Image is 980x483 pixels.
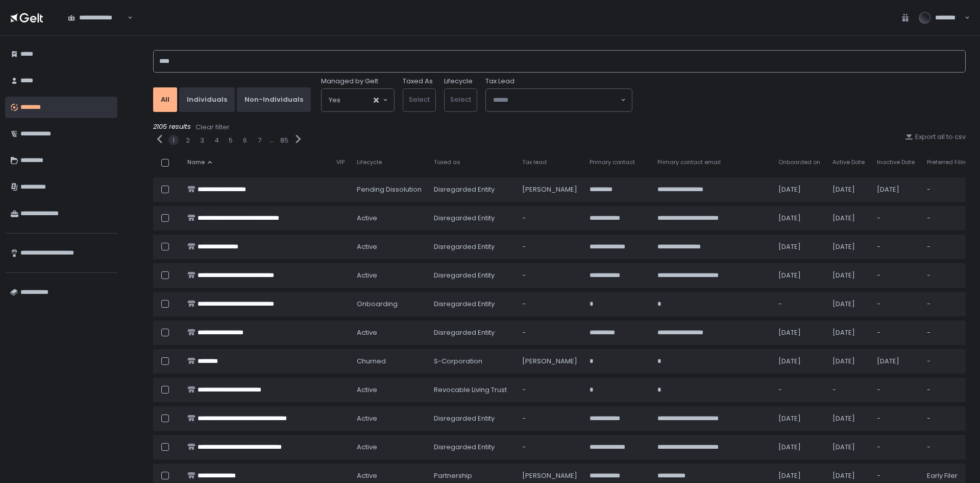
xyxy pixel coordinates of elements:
span: onboarding [357,300,398,309]
span: Onboarded on [778,158,820,166]
div: [DATE] [832,443,865,452]
div: - [927,185,970,194]
div: - [927,357,970,366]
div: - [877,471,915,480]
div: ... [269,135,274,145]
span: Taxed as [434,158,460,166]
span: active [357,328,377,337]
div: - [832,385,865,395]
div: Clear filter [195,123,230,132]
div: All [161,95,169,104]
div: - [522,271,577,280]
div: 4 [214,136,219,145]
div: [PERSON_NAME] [522,185,577,194]
button: 6 [243,136,247,145]
div: [DATE] [832,214,865,223]
div: Disregarded Entity [434,214,510,223]
div: Search for option [486,89,632,111]
div: [DATE] [778,471,820,480]
div: [DATE] [778,328,820,337]
div: - [522,328,577,337]
div: Search for option [322,89,394,111]
button: 7 [258,136,261,145]
div: Disregarded Entity [434,443,510,452]
span: Yes [329,95,340,105]
span: active [357,443,377,452]
div: Disregarded Entity [434,242,510,251]
span: VIP [336,158,345,166]
span: active [357,271,377,280]
div: - [927,242,970,251]
div: - [927,300,970,309]
div: [DATE] [778,214,820,223]
div: [DATE] [778,357,820,366]
span: pending Dissolution [357,185,422,194]
div: Search for option [61,7,133,29]
div: Partnership [434,471,510,480]
div: - [877,242,915,251]
span: Lifecycle [357,158,382,166]
button: Individuals [179,87,235,112]
span: active [357,471,377,480]
div: - [522,242,577,251]
span: active [357,385,377,395]
div: [DATE] [832,271,865,280]
button: All [153,87,177,112]
div: [DATE] [832,300,865,309]
div: - [927,271,970,280]
div: [DATE] [832,357,865,366]
div: - [522,214,577,223]
button: 5 [229,136,233,145]
div: - [778,385,820,395]
div: Early Filer [927,471,970,480]
span: Tax lead [522,158,547,166]
div: - [927,328,970,337]
div: - [778,300,820,309]
div: - [877,271,915,280]
div: - [927,414,970,423]
div: [DATE] [778,414,820,423]
div: Non-Individuals [244,95,303,104]
div: - [522,414,577,423]
div: Individuals [187,95,227,104]
div: [DATE] [778,443,820,452]
div: [PERSON_NAME] [522,471,577,480]
div: [DATE] [778,185,820,194]
div: [DATE] [832,328,865,337]
button: 2 [186,136,190,145]
div: - [927,443,970,452]
div: - [877,414,915,423]
div: Disregarded Entity [434,300,510,309]
div: - [927,385,970,395]
div: - [927,214,970,223]
div: Disregarded Entity [434,414,510,423]
div: 2105 results [153,122,966,132]
label: Taxed As [403,77,433,86]
span: Name [187,158,205,166]
div: - [877,443,915,452]
div: - [877,300,915,309]
span: Tax Lead [485,77,514,86]
div: [PERSON_NAME] [522,357,577,366]
div: 85 [280,136,288,145]
div: - [522,443,577,452]
div: [DATE] [877,357,915,366]
label: Lifecycle [444,77,473,86]
div: [DATE] [832,471,865,480]
div: [DATE] [832,414,865,423]
span: Select [409,95,430,104]
span: Preferred Filing [927,158,970,166]
button: 3 [200,136,204,145]
div: Disregarded Entity [434,271,510,280]
span: Select [450,95,471,104]
span: active [357,214,377,223]
div: Export all to csv [905,132,966,142]
div: [DATE] [778,271,820,280]
div: - [877,385,915,395]
div: Disregarded Entity [434,185,510,194]
div: - [522,300,577,309]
